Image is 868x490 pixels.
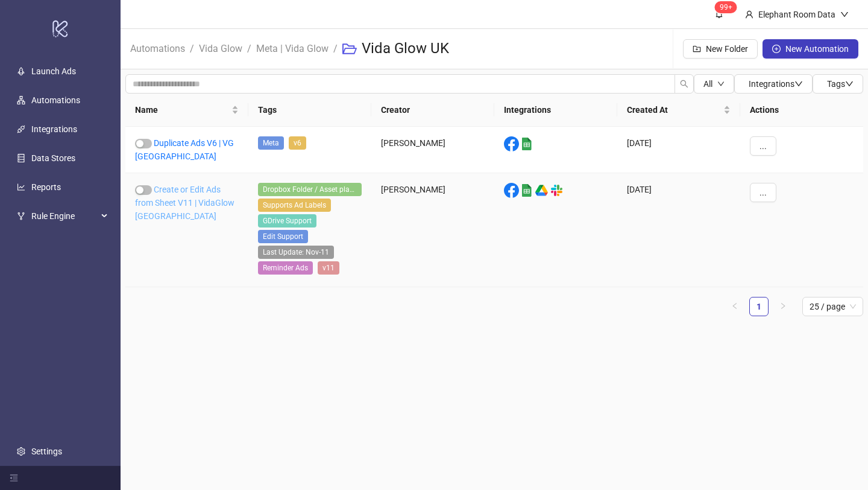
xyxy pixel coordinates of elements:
span: v11 [318,261,339,275]
span: v6 [289,136,306,150]
span: Created At [627,103,721,116]
li: Next Page [773,297,793,316]
span: New Automation [785,44,849,54]
a: Automations [128,41,187,54]
h3: Vida Glow UK [362,39,449,59]
span: bell [715,10,723,18]
a: Automations [31,95,80,105]
span: 25 / page [810,297,856,316]
a: Data Stores [31,153,75,163]
span: fork [17,212,25,220]
span: menu-fold [10,474,18,482]
span: GDrive Support [258,214,316,227]
div: Elephant Room Data [753,8,840,21]
th: Tags [248,94,371,127]
th: Integrations [494,94,617,127]
a: 1 [750,297,768,316]
span: Dropbox Folder / Asset placement detection [258,183,362,196]
button: right [773,297,793,316]
span: ... [759,188,767,197]
span: New Folder [706,44,748,54]
span: down [794,80,803,88]
span: down [840,10,849,19]
button: New Automation [763,39,858,59]
button: ... [750,136,776,156]
span: Meta [258,136,284,150]
span: Supports Ad Labels [258,199,331,212]
a: Vida Glow [197,41,245,54]
span: All [703,79,712,89]
a: Duplicate Ads V6 | VG [GEOGRAPHIC_DATA] [135,138,234,161]
div: [PERSON_NAME] [371,173,494,287]
button: Alldown [694,74,734,94]
th: Creator [371,94,494,127]
span: search [680,80,688,88]
span: Last Update: Nov-11 [258,246,334,259]
a: Integrations [31,124,77,134]
li: / [247,30,251,68]
span: folder-add [693,45,701,53]
a: Launch Ads [31,66,76,76]
span: ... [759,141,767,151]
th: Name [125,94,248,127]
a: Meta | Vida Glow [254,41,331,54]
li: Previous Page [725,297,744,316]
span: right [779,302,787,310]
div: [DATE] [617,173,740,287]
th: Created At [617,94,740,127]
span: down [845,80,854,88]
span: Rule Engine [31,204,98,228]
span: Integrations [749,79,803,89]
li: / [333,30,338,68]
span: Name [135,103,229,116]
a: Create or Edit Ads from Sheet V11 | VidaGlow [GEOGRAPHIC_DATA] [135,185,234,221]
li: 1 [749,297,769,316]
li: / [190,30,194,68]
div: [PERSON_NAME] [371,127,494,173]
sup: 1558 [715,1,737,13]
span: user [745,10,753,19]
span: Reminder Ads [258,261,313,275]
span: plus-circle [772,45,781,53]
span: down [717,80,725,87]
span: Edit Support [258,230,308,243]
div: Page Size [802,297,863,316]
div: [DATE] [617,127,740,173]
span: Tags [827,79,854,89]
button: Tagsdown [813,74,863,94]
button: left [725,297,744,316]
a: Settings [31,447,62,456]
span: folder-open [342,42,357,56]
a: Reports [31,182,61,192]
span: left [731,302,738,310]
button: Integrationsdown [734,74,813,94]
th: Actions [740,94,863,127]
button: ... [750,183,776,202]
button: New Folder [683,39,758,59]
